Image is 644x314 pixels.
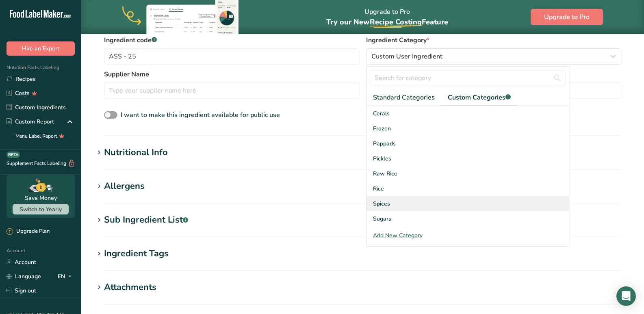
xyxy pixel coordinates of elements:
[373,124,391,133] span: Frozen
[370,70,566,86] input: Search for category
[104,180,145,193] div: Allergens
[616,286,636,306] div: Open Intercom Messenger
[366,35,622,45] label: Ingredient Category
[326,0,448,34] div: Upgrade to Pro
[544,12,590,22] span: Upgrade to Pro
[326,17,448,27] span: Try our New Feature
[104,69,360,79] label: Supplier Name
[58,271,75,281] div: EN
[366,231,569,240] div: Add New Category
[366,48,622,65] button: Custom User Ingredient
[373,169,397,178] span: Raw Rice
[25,194,57,202] div: Save Money
[104,146,168,159] div: Nutritional Info
[104,247,169,260] div: Ingredient Tags
[7,269,41,284] a: Language
[104,213,188,227] div: Sub Ingredient List
[7,41,75,56] button: Hire an Expert
[20,206,62,213] span: Switch to Yearly
[104,35,360,45] label: Ingredient code
[13,204,69,214] button: Switch to Yearly
[373,109,390,118] span: Cerals
[371,52,442,61] span: Custom User Ingredient
[373,184,384,193] span: Rice
[7,117,54,126] div: Custom Report
[531,9,603,25] button: Upgrade to Pro
[7,227,50,236] div: Upgrade Plan
[373,154,391,163] span: Pickles
[7,152,20,158] div: BETA
[373,214,391,223] span: Sugars
[370,17,422,27] span: Recipe Costing
[104,281,156,294] div: Attachments
[373,93,435,102] span: Standard Categories
[104,82,360,99] input: Type your supplier name here
[373,139,396,148] span: Pappads
[373,199,390,208] span: Spices
[104,48,360,65] input: Type your ingredient code here
[448,93,511,102] span: Custom Categories
[121,110,280,119] span: I want to make this ingredient available for public use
